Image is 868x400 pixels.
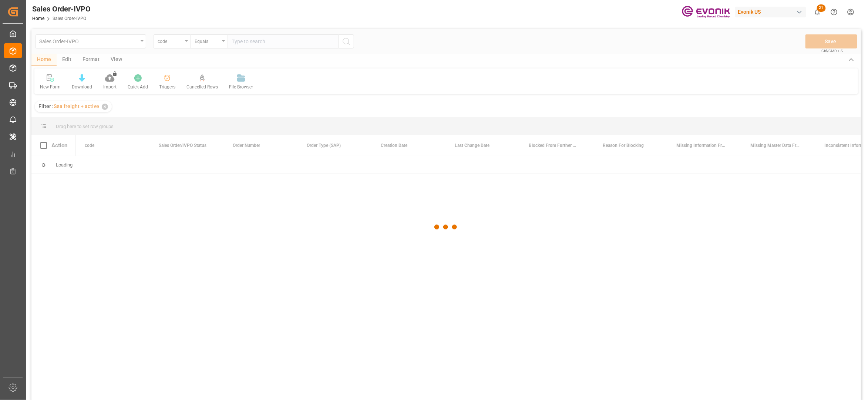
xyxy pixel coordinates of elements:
[809,4,826,20] button: show 21 new notifications
[735,7,806,17] div: Evonik US
[735,5,809,19] button: Evonik US
[682,6,730,19] img: Evonik-brand-mark-Deep-Purple-RGB.jpeg_1700498283.jpeg
[32,3,91,14] div: Sales Order-IVPO
[32,16,44,21] a: Home
[817,4,826,12] span: 21
[826,4,842,20] button: Help Center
